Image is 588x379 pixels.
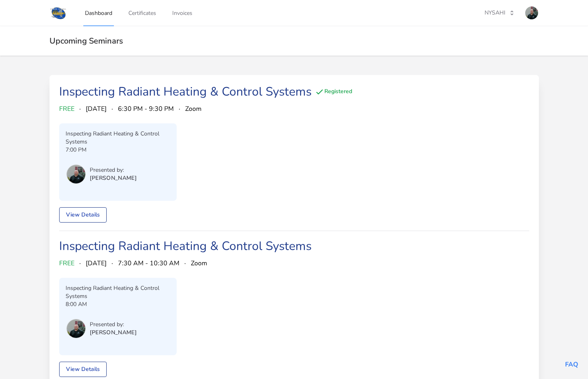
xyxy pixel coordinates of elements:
span: FREE [59,104,74,114]
div: Registered [315,87,352,97]
img: Chris Long [525,6,538,19]
span: Zoom [185,104,202,114]
p: [PERSON_NAME] [90,174,137,182]
button: NYSAHI [479,6,520,20]
p: Inspecting Radiant Heating & Control Systems [66,130,170,146]
span: · [111,104,113,114]
a: Inspecting Radiant Heating & Control Systems [59,83,312,100]
p: Inspecting Radiant Heating & Control Systems [66,284,170,300]
img: Chris Long [66,319,86,338]
span: · [111,258,113,268]
span: FREE [59,258,74,268]
p: 7:00 PM [66,146,170,154]
p: Presented by: [90,166,137,174]
p: Presented by: [90,321,137,329]
span: Zoom [191,258,207,268]
a: View Details [59,362,107,377]
button: User menu [66,318,87,339]
span: · [179,104,180,114]
h2: Upcoming Seminars [50,36,539,46]
span: [DATE] [86,258,107,268]
span: · [79,258,81,268]
p: 8:00 AM [66,300,170,308]
span: · [79,104,81,114]
img: Chris Long [66,165,86,184]
a: FAQ [565,360,578,369]
span: 7:30 AM - 10:30 AM [118,258,179,268]
span: [DATE] [86,104,107,114]
a: View Details [59,207,107,223]
span: · [184,258,186,268]
button: User menu [66,164,87,185]
img: Logo [50,6,68,20]
p: [PERSON_NAME] [90,329,137,337]
a: Inspecting Radiant Heating & Control Systems [59,238,312,254]
span: 6:30 PM - 9:30 PM [118,104,174,114]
